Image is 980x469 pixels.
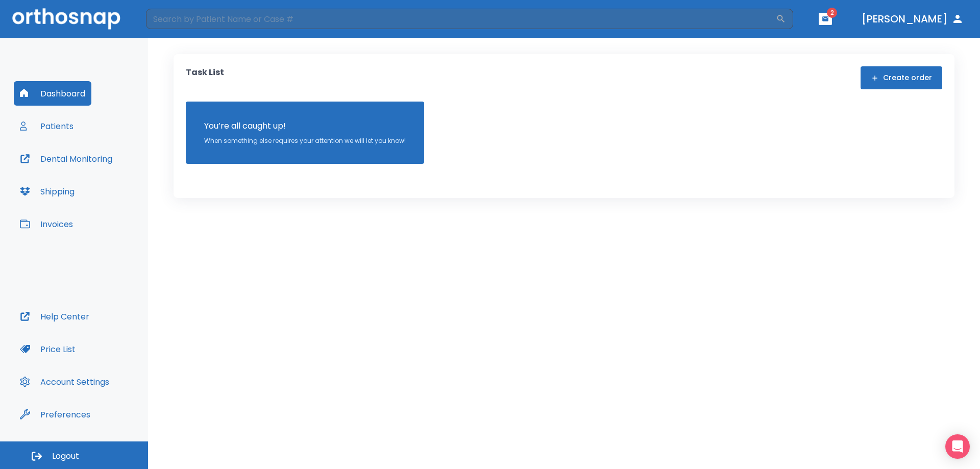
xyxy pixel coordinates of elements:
button: Shipping [14,179,81,204]
div: Open Intercom Messenger [945,434,970,459]
button: Help Center [14,304,95,329]
span: 2 [827,8,837,18]
span: Logout [52,451,79,462]
button: Create order [861,66,942,89]
button: Dental Monitoring [14,146,118,171]
button: Patients [14,114,80,138]
img: Orthosnap [12,8,120,29]
button: Account Settings [14,369,115,394]
p: When something else requires your attention we will let you know! [204,136,406,145]
button: Preferences [14,402,96,427]
p: Task List [186,66,224,89]
button: Dashboard [14,81,91,106]
button: Price List [14,337,82,361]
p: You’re all caught up! [204,120,406,132]
input: Search by Patient Name or Case # [146,9,776,29]
button: [PERSON_NAME] [857,10,968,28]
button: Invoices [14,212,79,236]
